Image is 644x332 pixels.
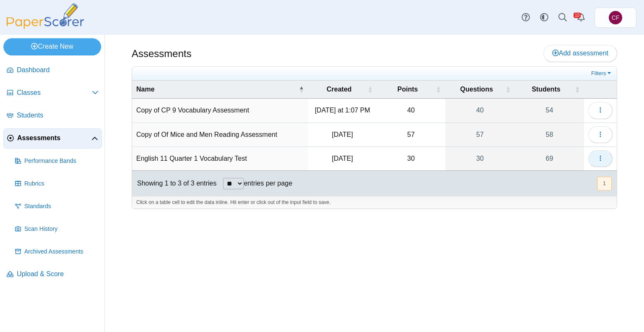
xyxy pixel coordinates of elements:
[506,85,511,94] span: Questions : Activate to sort
[596,177,612,191] nav: pagination
[515,147,584,170] a: 69
[595,8,636,28] a: Christa Fredrickson
[12,196,102,217] a: Standards
[515,123,584,146] a: 58
[17,88,92,97] span: Classes
[597,177,612,191] button: 1
[445,147,515,170] a: 30
[132,99,308,123] td: Copy of CP 9 Vocabulary Assessment
[332,131,353,138] time: Sep 22, 2025 at 11:53 AM
[3,264,102,285] a: Upload & Score
[3,83,102,103] a: Classes
[132,196,617,209] div: Click on a table cell to edit the data inline. Hit enter or click out of the input field to save.
[12,219,102,239] a: Scan History
[12,242,102,262] a: Archived Assessments
[572,8,590,27] a: Alerts
[24,225,99,233] span: Scan History
[552,50,608,57] span: Add assessment
[132,123,308,147] td: Copy of Of Mice and Men Reading Assessment
[3,23,87,30] a: PaperScorer
[3,3,87,29] img: PaperScorer
[589,69,615,78] a: Filters
[515,99,584,122] a: 54
[332,155,353,162] time: Sep 29, 2025 at 11:06 AM
[377,99,445,123] td: 40
[136,85,297,94] span: Name
[3,60,102,81] a: Dashboard
[377,123,445,147] td: 57
[3,128,102,149] a: Assessments
[132,147,308,171] td: English 11 Quarter 1 Vocabulary Test
[132,47,192,61] h1: Assessments
[12,151,102,171] a: Performance Bands
[24,157,99,165] span: Performance Bands
[17,133,91,143] span: Assessments
[24,180,99,188] span: Rubrics
[609,11,622,24] span: Christa Fredrickson
[3,106,102,126] a: Students
[449,85,504,94] span: Questions
[381,85,434,94] span: Points
[244,180,292,187] label: entries per page
[17,269,99,279] span: Upload & Score
[24,248,99,256] span: Archived Assessments
[312,85,366,94] span: Created
[3,38,101,55] a: Create New
[575,85,580,94] span: Students : Activate to sort
[12,174,102,194] a: Rubrics
[315,107,370,114] time: Oct 2, 2025 at 1:07 PM
[132,171,216,196] div: Showing 1 to 3 of 3 entries
[612,15,620,21] span: Christa Fredrickson
[445,123,515,146] a: 57
[543,45,617,62] a: Add assessment
[17,65,99,75] span: Dashboard
[24,202,99,211] span: Standards
[299,85,304,94] span: Name : Activate to invert sorting
[17,111,99,120] span: Students
[519,85,573,94] span: Students
[445,99,515,122] a: 40
[377,147,445,171] td: 30
[436,85,441,94] span: Points : Activate to sort
[368,85,373,94] span: Created : Activate to sort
